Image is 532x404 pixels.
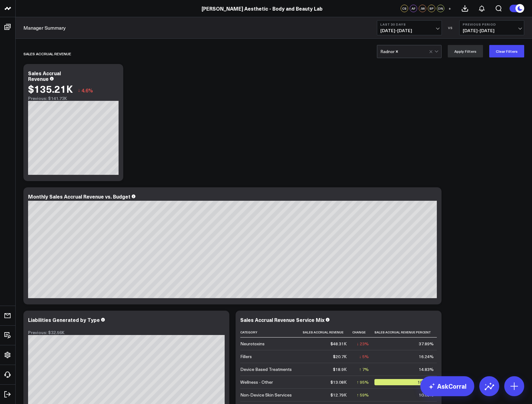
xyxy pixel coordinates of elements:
[380,28,438,33] span: [DATE] - [DATE]
[446,5,453,12] button: +
[419,353,434,360] div: 16.24%
[28,96,119,101] div: Previous: $141.73K
[459,20,524,35] button: Previous Period[DATE]-[DATE]
[202,5,323,12] a: [PERSON_NAME] Aesthetic - Body and Beauty Lab
[330,392,347,398] div: $12.79K
[240,392,292,398] div: Non-Device Skin Services
[240,379,273,385] div: Wellness - Other
[357,392,369,398] div: ↑ 59%
[333,353,347,360] div: $20.7K
[28,193,130,200] div: Monthly Sales Accrual Revenue vs. Budget
[410,5,417,12] div: AF
[333,366,347,372] div: $18.9K
[395,49,399,54] div: Remove Radnor
[330,379,347,385] div: $13.08K
[420,376,474,396] a: AskCorral
[357,379,369,385] div: ↑ 95%
[380,49,395,54] div: Radnor
[419,366,434,372] div: 14.83%
[419,5,426,12] div: JW
[357,341,369,347] div: ↓ 23%
[240,327,303,337] th: Category
[359,366,369,372] div: ↑ 7%
[419,392,434,398] div: 10.03%
[330,341,347,347] div: $48.31K
[28,70,61,82] div: Sales Accrual Revenue
[78,86,80,94] span: ↓
[240,316,325,323] div: Sales Accrual Revenue Service Mix
[81,87,93,94] span: 4.6%
[240,341,265,347] div: Neurotoxins
[352,327,374,337] th: Change
[380,22,438,26] b: Last 30 Days
[28,316,100,323] div: Liabilities Generated by Type
[28,83,73,94] div: $135.21K
[489,45,524,57] button: Clear Filters
[23,47,71,61] div: Sales Accrual Revenue
[359,353,369,360] div: ↓ 5%
[428,5,435,12] div: SP
[419,341,434,347] div: 37.89%
[463,28,521,33] span: [DATE] - [DATE]
[377,20,442,35] button: Last 30 Days[DATE]-[DATE]
[445,26,456,30] div: VS
[303,327,352,337] th: Sales Accrual Revenue
[437,5,444,12] div: DN
[374,379,434,385] div: 10.26%
[463,22,521,26] b: Previous Period
[28,330,225,335] div: Previous: $32.56K
[240,353,252,360] div: Fillers
[374,327,439,337] th: Sales Accrual Revenue Percent
[240,366,292,372] div: Device Based Treatments
[23,24,66,31] a: Manager Summary
[448,6,451,11] span: +
[448,45,483,57] button: Apply Filters
[401,5,408,12] div: CS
